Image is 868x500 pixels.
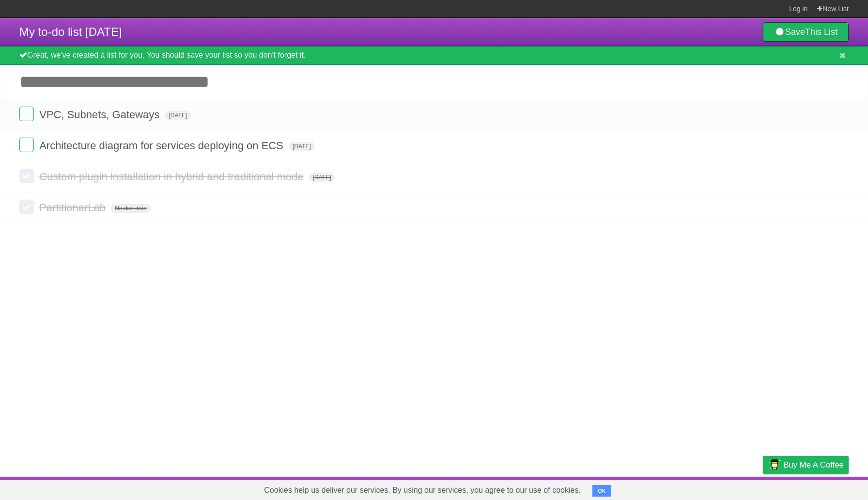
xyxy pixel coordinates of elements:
label: Done [19,138,34,152]
label: Done [19,169,34,183]
a: Terms [717,479,739,498]
a: Suggest a feature [788,479,849,498]
span: Cookies help us deliver our services. By using our services, you agree to our use of cookies. [254,481,590,500]
span: Buy me a coffee [783,456,844,473]
span: PartitionarLab [39,202,108,214]
span: [DATE] [309,173,335,182]
span: Architecture diagram for services deploying on ECS [39,140,286,152]
a: Developers [666,479,705,498]
a: Privacy [750,479,775,498]
label: Done [19,107,34,121]
span: [DATE] [165,111,191,120]
a: SaveThis List [763,22,849,42]
span: No due date [111,204,150,213]
a: Buy me a coffee [763,456,849,474]
img: Buy me a coffee [768,456,781,473]
button: OK [592,485,611,497]
b: This List [805,27,837,37]
label: Done [19,200,34,214]
span: My to-do list [DATE] [19,25,122,38]
a: About [634,479,654,498]
span: VPC, Subnets, Gateways [39,109,162,121]
span: [DATE] [289,142,315,151]
span: Custom plugin installation in hybrid and traditional mode [39,171,306,183]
